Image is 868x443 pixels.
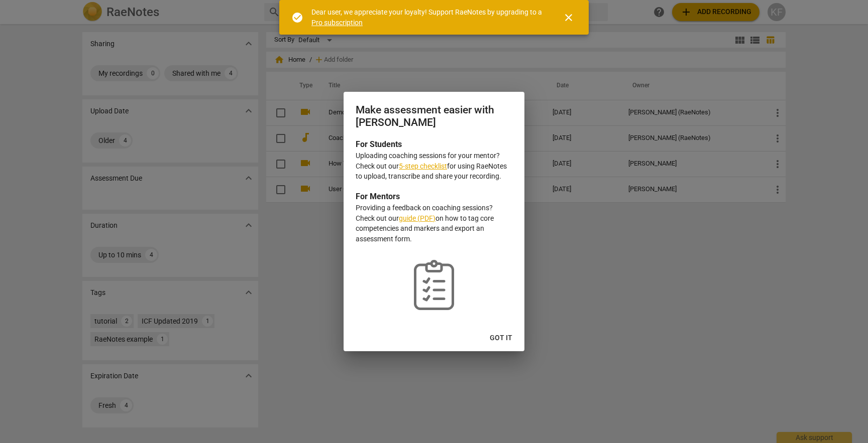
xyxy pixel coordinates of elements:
[356,139,402,149] b: For Students
[311,19,363,27] a: Pro subscription
[356,203,512,244] p: Providing a feedback on coaching sessions? Check out our on how to tag core competencies and mark...
[557,6,581,30] button: Close
[356,192,400,201] b: For Mentors
[356,104,512,128] h2: Make assessment easier with [PERSON_NAME]
[399,162,447,170] a: 5-step checklist
[490,333,512,343] span: Got it
[291,12,303,24] span: check_circle
[356,151,512,182] p: Uploading coaching sessions for your mentor? Check out our for using RaeNotes to upload, transcri...
[563,12,575,24] span: close
[311,7,545,28] div: Dear user, we appreciate your loyalty! Support RaeNotes by upgrading to a
[399,214,436,222] a: guide (PDF)
[482,329,520,347] button: Got it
